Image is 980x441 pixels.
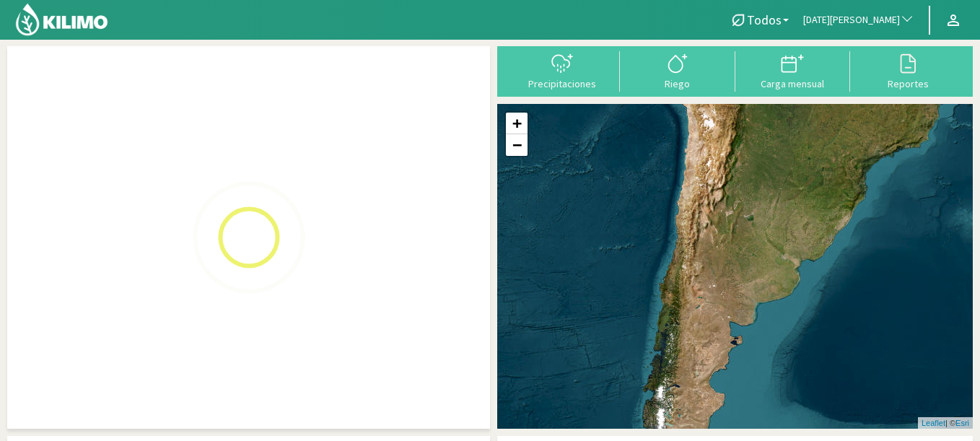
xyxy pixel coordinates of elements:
[918,417,973,429] div: | ©
[624,79,731,89] div: Riego
[504,51,620,89] button: Precipitaciones
[509,79,616,89] div: Precipitaciones
[955,419,969,427] a: Esri
[922,419,945,427] a: Leaflet
[854,79,961,89] div: Reportes
[740,79,846,89] div: Carga mensual
[735,51,851,89] button: Carga mensual
[803,13,900,27] span: [DATE][PERSON_NAME]
[747,12,782,27] span: Todos
[506,134,528,156] a: Zoom out
[620,51,735,89] button: Riego
[14,2,109,37] img: Kilimo
[850,51,966,89] button: Reportes
[506,113,528,134] a: Zoom in
[796,4,922,36] button: [DATE][PERSON_NAME]
[177,165,321,310] img: Loading...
